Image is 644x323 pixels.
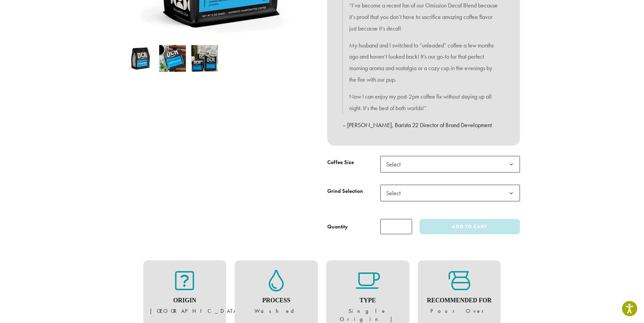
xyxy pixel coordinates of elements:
p: Now I can enjoy my post-2pm coffee fix without staying up all night. It’s the best of both worlds!” [349,91,498,114]
img: Omission Decaf - Image 2 [159,45,186,72]
figure: Pour Over [425,270,494,315]
p: – [PERSON_NAME], Barista 22 Director of Brand Development [342,119,505,131]
figure: [GEOGRAPHIC_DATA] [150,270,220,315]
img: Omission Decaf [127,45,154,72]
h4: Process [241,297,311,304]
img: Omission Decaf - Image 3 [191,45,218,72]
button: Add to cart [420,219,520,234]
p: My husband and I switched to “unleaded” coffee a few months ago and haven’t looked back! It’s our... [349,40,498,85]
figure: Washed [241,270,311,315]
h4: Type [333,297,403,304]
span: Select [380,185,520,201]
span: Select [380,156,520,173]
input: Product quantity [380,219,412,234]
span: Select [383,186,407,200]
span: Select [383,158,407,171]
label: Grind Selection [327,186,380,196]
label: Coffee Size [327,158,380,167]
div: Quantity [327,223,348,231]
h4: Recommended For [425,297,494,304]
h4: Origin [150,297,220,304]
